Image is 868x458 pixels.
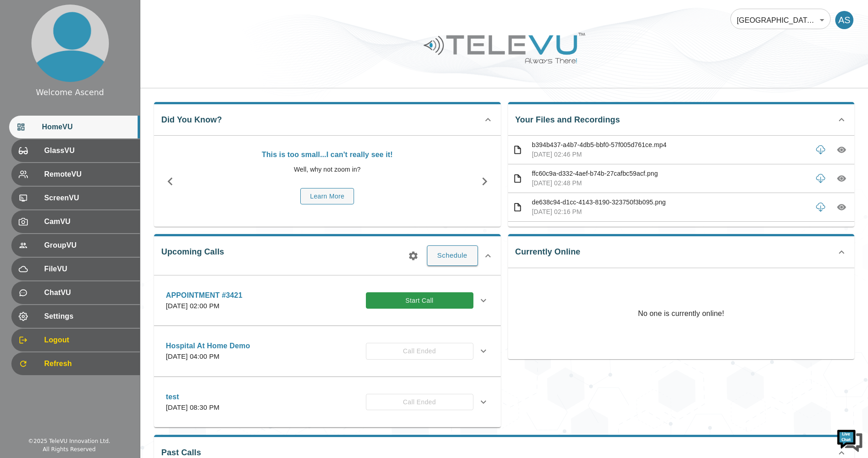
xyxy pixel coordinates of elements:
[422,29,586,67] img: Logo
[42,122,133,132] span: HomeVU
[11,163,140,186] div: RemoteVU
[532,198,808,207] p: de638c94-d1cc-4143-8190-323750f3b095.png
[532,169,808,178] p: ffc60c9a-d332-4aef-b74b-27cafbc59acf.png
[159,285,496,317] div: APPOINTMENT #3421[DATE] 02:00 PMStart Call
[532,178,808,188] p: [DATE] 02:48 PM
[366,292,473,309] button: Start Call
[532,226,808,236] p: c6bc1684-ce4e-410f-a69d-a0e6bdb552e5.png
[44,311,133,322] span: Settings
[166,402,220,413] p: [DATE] 08:30 PM
[191,165,464,174] p: Well, why not zoom in?
[11,258,140,280] div: FileVU
[638,268,724,359] p: No one is currently online!
[11,329,140,351] div: Logout
[11,139,140,162] div: GlassVU
[11,281,140,304] div: ChatVU
[159,386,496,418] div: test[DATE] 08:30 PMCall Ended
[44,216,133,227] span: CamVU
[166,392,220,402] p: test
[9,116,140,138] div: HomeVU
[532,207,808,217] p: [DATE] 02:16 PM
[532,140,808,150] p: b394b437-a4b7-4db5-bbf0-57f005d761ce.mp4
[835,11,853,29] div: AS
[836,426,863,453] img: Chat Widget
[44,240,133,251] span: GroupVU
[166,351,250,362] p: [DATE] 04:00 PM
[300,188,354,205] button: Learn More
[427,245,478,265] button: Schedule
[44,264,133,275] span: FileVU
[44,287,133,298] span: ChatVU
[159,335,496,367] div: Hospital At Home Demo[DATE] 04:00 PMCall Ended
[44,335,133,346] span: Logout
[11,187,140,209] div: ScreenVU
[532,150,808,159] p: [DATE] 02:46 PM
[44,169,133,180] span: RemoteVU
[44,358,133,369] span: Refresh
[44,193,133,204] span: ScreenVU
[11,210,140,233] div: CamVU
[36,87,104,98] div: Welcome Ascend
[31,5,109,82] img: profile.png
[43,445,96,453] div: All Rights Reserved
[44,145,133,156] span: GlassVU
[11,352,140,375] div: Refresh
[191,149,464,160] p: This is too small...I can't really see it!
[11,234,140,257] div: GroupVU
[166,341,250,351] p: Hospital At Home Demo
[28,437,110,445] div: © 2025 TeleVU Innovation Ltd.
[166,301,242,311] p: [DATE] 02:00 PM
[730,7,831,33] div: [GEOGRAPHIC_DATA] At Home
[166,290,242,301] p: APPOINTMENT #3421
[11,305,140,328] div: Settings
